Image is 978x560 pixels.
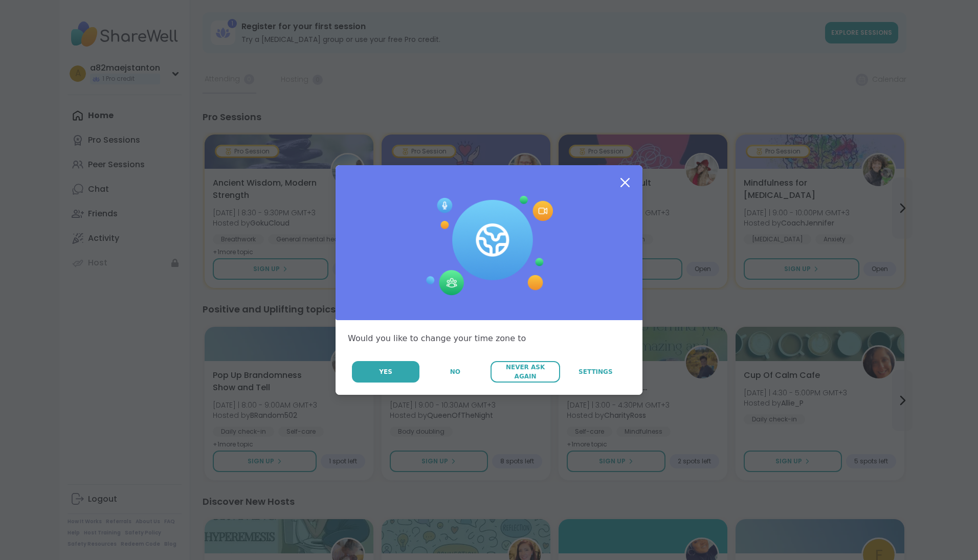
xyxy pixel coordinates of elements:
button: Yes [352,361,419,383]
span: Yes [379,367,392,376]
div: Would you like to change your time zone to [348,332,630,345]
span: Never Ask Again [496,363,554,381]
img: Session Experience [425,196,553,296]
a: Settings [561,361,630,383]
span: No [450,367,460,376]
button: Never Ask Again [491,361,560,383]
button: No [420,361,490,383]
span: Settings [579,367,613,376]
